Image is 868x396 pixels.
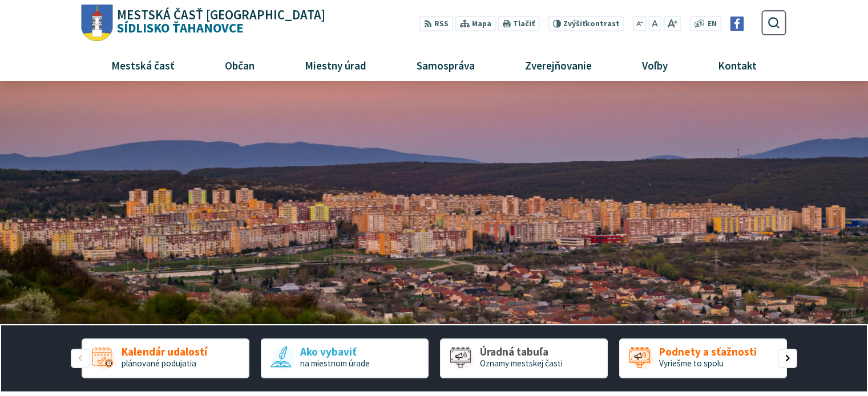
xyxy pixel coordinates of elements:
a: RSS [419,16,453,31]
img: Prejsť na domovskú stránku [82,5,113,42]
button: Tlačiť [498,16,539,31]
span: Občan [220,50,259,80]
span: Mestská časť [GEOGRAPHIC_DATA] [117,9,325,22]
span: Zvýšiť [563,19,586,28]
a: Samospráva [396,50,496,80]
span: Mapa [472,18,491,30]
button: Nastaviť pôvodnú veľkosť písma [648,16,661,31]
button: Zvýšiťkontrast [548,16,624,31]
div: 3 / 5 [440,338,608,378]
div: Predošlý slajd [71,349,90,368]
img: Prejsť na Facebook stránku [730,17,744,31]
span: kontrast [563,19,620,28]
div: 1 / 5 [82,338,249,378]
span: Miestny úrad [300,50,370,80]
a: Kontakt [697,50,778,80]
span: Zverejňovanie [520,50,596,80]
span: Úradná tabuľa [480,346,563,358]
button: Zväčšiť veľkosť písma [663,16,681,31]
a: Kalendár udalostí plánované podujatia [82,338,249,378]
span: Tlačiť [513,19,535,28]
button: Zmenšiť veľkosť písma [633,16,647,31]
span: na miestnom úrade [300,358,370,369]
div: 2 / 5 [261,338,429,378]
div: Nasledujúci slajd [778,349,797,368]
div: 4 / 5 [619,338,787,378]
a: Ako vybaviť na miestnom úrade [261,338,429,378]
a: Podnety a sťažnosti Vyriešme to spolu [619,338,787,378]
span: Voľby [638,50,672,80]
span: Kalendár udalostí [122,346,207,358]
span: Ako vybaviť [300,346,370,358]
a: EN [705,18,720,30]
a: Mestská časť [90,50,195,80]
a: Miestny úrad [284,50,387,80]
a: Logo Sídlisko Ťahanovce, prejsť na domovskú stránku. [82,5,325,42]
span: EN [708,18,717,30]
span: RSS [434,18,449,30]
a: Mapa [455,16,496,31]
a: Úradná tabuľa Oznamy mestskej časti [440,338,608,378]
span: Kontakt [714,50,761,80]
span: Podnety a sťažnosti [659,346,757,358]
span: plánované podujatia [122,358,196,369]
a: Občan [204,50,275,80]
span: Oznamy mestskej časti [480,358,563,369]
a: Zverejňovanie [504,50,613,80]
span: Mestská časť [107,50,179,80]
span: Samospráva [412,50,479,80]
h1: Sídlisko Ťahanovce [113,9,326,35]
span: Vyriešme to spolu [659,358,724,369]
a: Voľby [621,50,689,80]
